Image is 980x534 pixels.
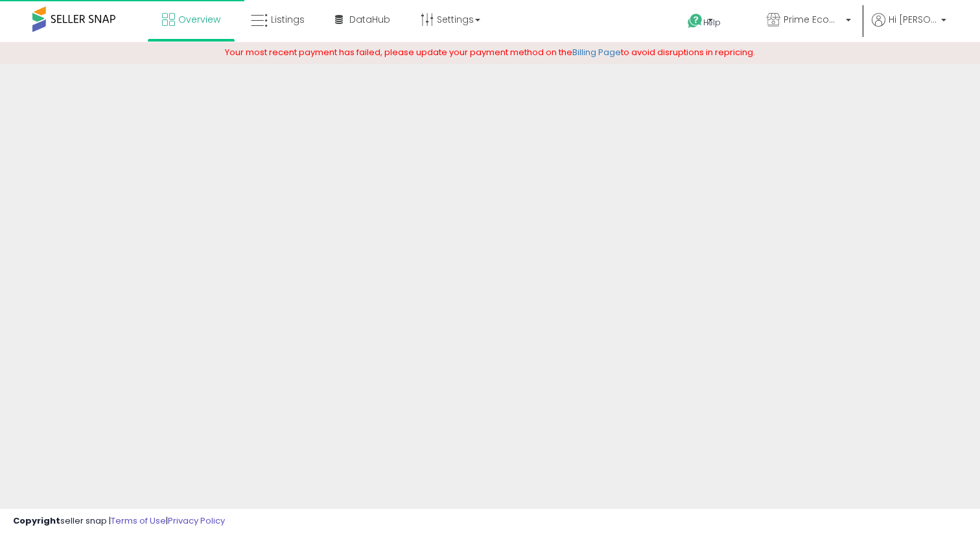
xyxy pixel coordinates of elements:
strong: Copyright [13,515,60,527]
span: Hi [PERSON_NAME] [889,13,937,26]
a: Hi [PERSON_NAME] [872,13,946,42]
a: Help [677,3,746,42]
span: Prime Ecommerce Providers [784,13,842,26]
span: DataHub [349,13,390,26]
span: Overview [178,13,220,26]
span: Help [703,17,721,28]
div: seller snap | | [13,515,225,528]
a: Billing Page [572,46,621,58]
span: Listings [271,13,305,26]
a: Privacy Policy [168,515,225,527]
span: Your most recent payment has failed, please update your payment method on the to avoid disruption... [225,46,755,58]
a: Terms of Use [111,515,166,527]
i: Get Help [687,13,703,29]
